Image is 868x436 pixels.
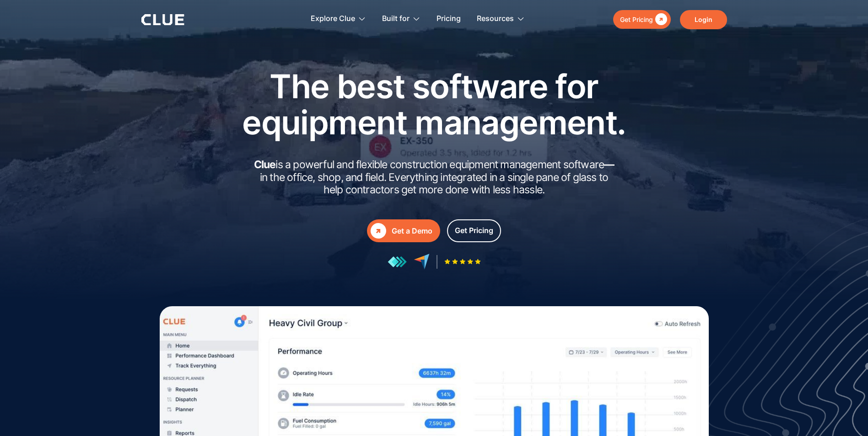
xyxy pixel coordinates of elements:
div: Get Pricing [455,225,493,236]
strong: — [604,158,614,171]
a: Get Pricing [613,10,671,29]
a: Get Pricing [447,219,501,242]
iframe: Chat Widget [822,392,868,436]
img: reviews at getapp [388,256,407,268]
div: Built for [382,5,410,33]
div: Explore Clue [311,5,366,33]
a: Get a Demo [367,219,440,242]
div: Get a Demo [392,225,432,237]
h2: is a powerful and flexible construction equipment management software in the office, shop, and fi... [251,159,617,197]
div: Resources [477,5,525,33]
div: Get Pricing [620,14,653,25]
div: Resources [477,5,514,33]
div: Explore Clue [311,5,355,33]
div:  [653,14,667,25]
img: Five-star rating icon [444,259,481,265]
img: reviews at capterra [414,254,430,270]
h1: The best software for equipment management. [228,68,640,140]
a: Login [680,10,727,29]
strong: Clue [254,158,276,171]
a: Pricing [437,5,461,33]
div:  [371,223,386,239]
div: Built for [382,5,421,33]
